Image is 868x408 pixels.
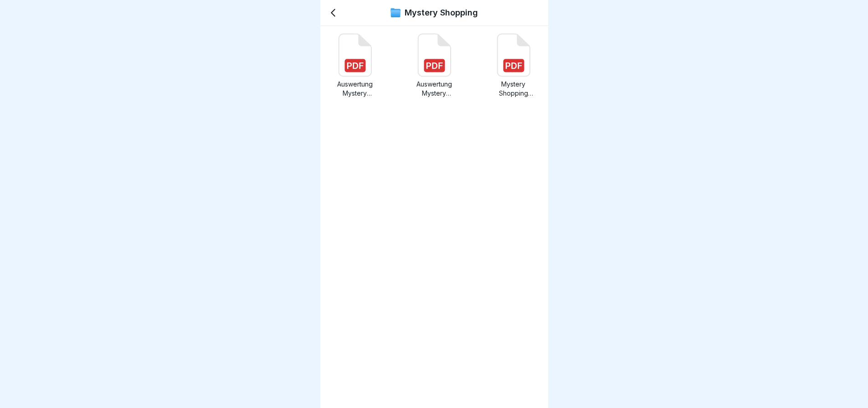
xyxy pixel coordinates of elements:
a: Mystery Shopping Ergebnisse - Marketing & Comms - BK Manager.pdf [486,33,541,98]
p: Mystery Shopping [405,8,478,18]
a: Auswertung Mystery Shopping Q2 2025.pdf [328,33,382,98]
p: Auswertung Mystery Shopping Q2 2025.pdf [328,80,382,98]
p: Mystery Shopping Ergebnisse - Marketing & Comms - BK Manager.pdf [486,80,541,98]
a: Auswertung Mystery Shopping Q4.pdf [407,33,462,98]
p: Auswertung Mystery Shopping Q4.pdf [407,80,462,98]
